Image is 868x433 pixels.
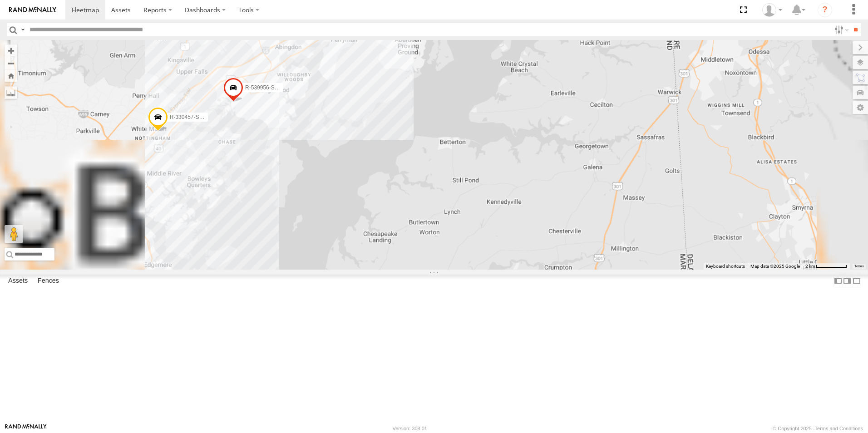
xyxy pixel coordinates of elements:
label: Measure [5,86,17,99]
button: Map Scale: 2 km per 66 pixels [803,263,850,270]
button: Zoom Home [5,69,17,82]
label: Hide Summary Table [852,275,861,288]
a: Visit our Website [5,424,47,433]
div: Version: 308.01 [393,426,427,431]
label: Search Filter Options [831,23,850,36]
i: ? [818,3,832,17]
div: John Mertens [759,3,785,17]
label: Assets [4,275,32,287]
label: Dock Summary Table to the Left [833,275,843,288]
label: Dock Summary Table to the Right [843,275,852,288]
label: Fences [33,275,64,287]
span: Map data ©2025 Google [750,264,800,269]
button: Zoom out [5,57,17,69]
span: 2 km [805,264,815,269]
span: R-330457-Swing [170,114,210,120]
a: Terms and Conditions [815,426,863,431]
button: Drag Pegman onto the map to open Street View [5,225,23,243]
label: Search Query [19,23,26,36]
label: Map Settings [853,101,868,114]
button: Keyboard shortcuts [706,263,745,270]
div: © Copyright 2025 - [773,426,863,431]
img: rand-logo.svg [9,7,56,13]
span: R-539956-Swing [245,85,286,91]
button: Zoom in [5,44,17,57]
a: Terms (opens in new tab) [854,265,864,268]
